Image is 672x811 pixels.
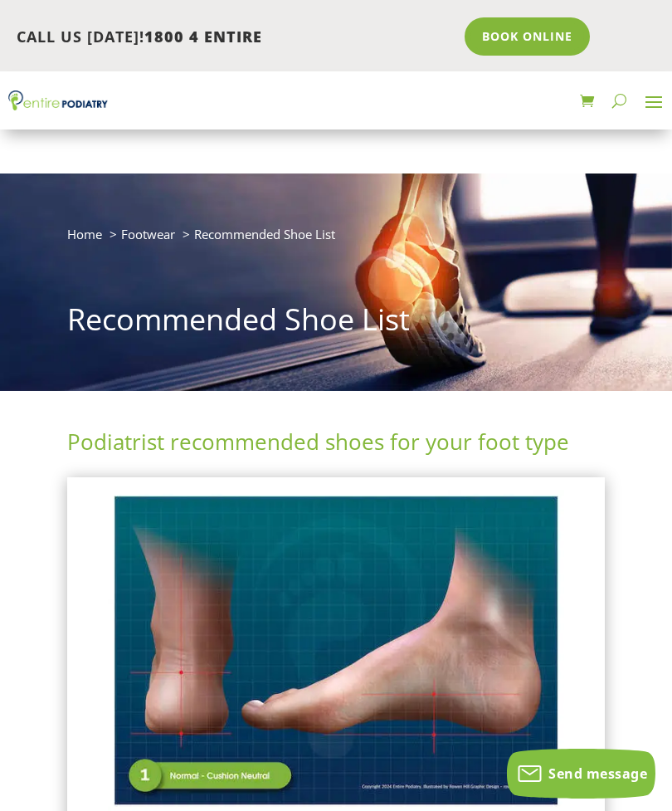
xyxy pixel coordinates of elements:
[67,299,605,349] h1: Recommended Shoe List
[465,17,590,56] a: Book Online
[507,749,655,799] button: Send message
[121,226,175,242] a: Footwear
[144,27,262,46] span: 1800 4 ENTIRE
[67,226,102,242] a: Home
[548,765,647,783] span: Send message
[17,27,453,48] p: CALL US [DATE]!
[67,223,605,257] nav: breadcrumb
[67,427,605,465] h2: Podiatrist recommended shoes for your foot type
[194,226,335,242] span: Recommended Shoe List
